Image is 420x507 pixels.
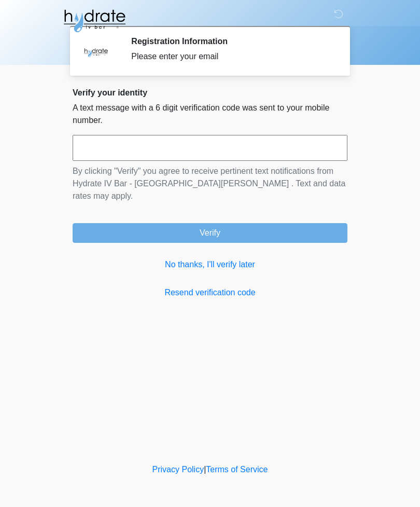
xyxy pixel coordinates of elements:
a: Terms of Service [206,465,268,474]
h2: Verify your identity [73,88,347,98]
div: Please enter your email [131,50,332,63]
p: A text message with a 6 digit verification code was sent to your mobile number. [73,102,347,127]
a: No thanks, I'll verify later [73,258,347,271]
img: Agent Avatar [80,36,111,67]
button: Verify [73,223,347,243]
a: Privacy Policy [152,465,204,474]
a: Resend verification code [73,286,347,299]
a: | [204,465,206,474]
img: Hydrate IV Bar - Fort Collins Logo [62,8,127,34]
p: By clicking "Verify" you agree to receive pertinent text notifications from Hydrate IV Bar - [GEO... [73,165,347,202]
